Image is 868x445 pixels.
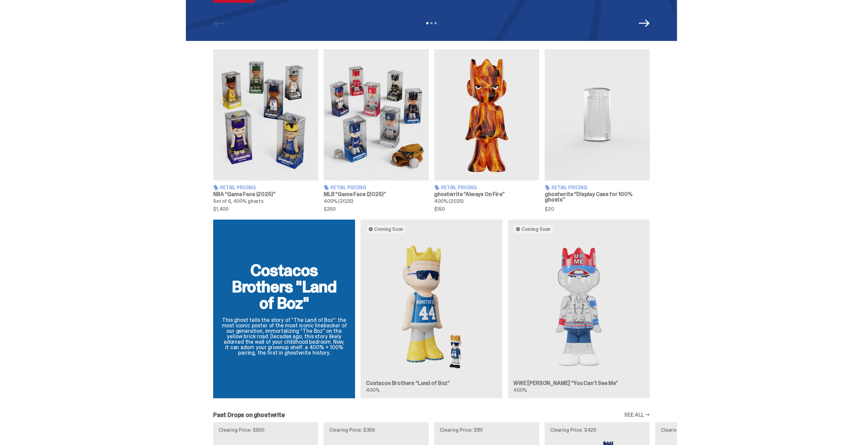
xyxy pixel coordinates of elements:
span: $150 [434,207,539,211]
span: $250 [324,207,429,211]
span: $1,400 [213,207,318,211]
span: 400% (2025) [324,198,353,204]
a: SEE ALL → [624,412,650,418]
p: Clearing Price: $151 [440,428,534,432]
h3: WWE [PERSON_NAME] “You Can't See Me” [513,381,644,386]
p: Clearing Price: $425 [550,428,644,432]
button: View slide 3 [435,22,437,24]
button: View slide 1 [426,22,428,24]
span: 400% [513,387,527,393]
span: Set of 6, 400% ghosts [213,198,264,204]
span: Retail Pricing [220,185,256,190]
a: Game Face (2025) Retail Pricing [213,49,318,211]
button: Next [639,18,650,29]
img: Always On Fire [434,49,539,180]
img: Display Case for 100% ghosts [545,49,650,180]
button: View slide 2 [430,22,432,24]
h2: Costacos Brothers "Land of Boz" [221,262,347,311]
h3: NBA “Game Face (2025)” [213,192,318,197]
p: Clearing Price: $150 [661,428,755,432]
a: Game Face (2025) Retail Pricing [324,49,429,211]
span: $20 [545,207,650,211]
span: 400% [366,387,379,393]
span: Retail Pricing [441,185,477,190]
h2: Past Drops on ghostwrite [213,412,285,418]
h3: Costacos Brothers “Land of Boz” [366,381,497,386]
p: Clearing Price: $500 [219,428,313,432]
img: Land of Boz [366,239,497,375]
span: 400% (2025) [434,198,463,204]
img: You Can't See Me [513,239,644,375]
h3: ghostwrite “Display Case for 100% ghosts” [545,192,650,203]
span: Coming Soon [374,226,403,232]
h3: MLB “Game Face (2025)” [324,192,429,197]
span: Retail Pricing [330,185,366,190]
a: Always On Fire Retail Pricing [434,49,539,211]
span: Coming Soon [521,226,550,232]
img: Game Face (2025) [213,49,318,180]
span: Retail Pricing [551,185,587,190]
a: Display Case for 100% ghosts Retail Pricing [545,49,650,211]
h3: ghostwrite “Always On Fire” [434,192,539,197]
p: Clearing Price: $356 [329,428,423,432]
p: This ghost tells the story of “The Land of Boz”: the most iconic poster of the most iconic lineba... [221,317,347,356]
img: Game Face (2025) [324,49,429,180]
